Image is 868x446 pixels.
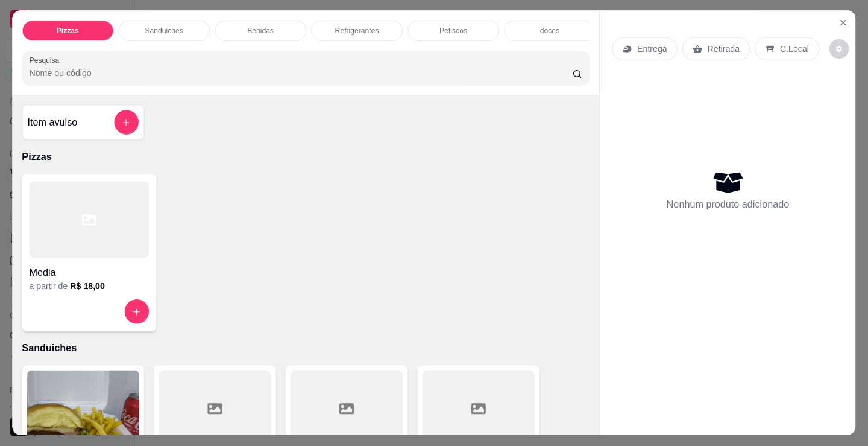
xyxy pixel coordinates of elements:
button: decrease-product-quantity [829,39,849,59]
button: Close [834,13,853,33]
p: Pizzas [22,150,590,165]
h4: Media [30,266,149,280]
div: a partir de [30,280,149,292]
p: Nenhum produto adicionado [667,198,789,212]
h6: R$ 18,00 [71,280,105,292]
p: Pizzas [57,26,79,36]
button: add-separate-item [114,110,138,135]
p: Petiscos [439,26,467,36]
p: Retirada [708,43,740,56]
input: Pesquisa [30,67,573,79]
p: Entrega [637,43,667,56]
p: Bebidas [247,26,274,36]
p: Sanduiches [22,342,590,356]
p: Refrigerantes [335,26,379,36]
h4: Item avulso [28,115,78,130]
label: Pesquisa [30,56,63,66]
button: increase-product-quantity [125,300,149,324]
p: C.Local [780,43,809,56]
p: Sanduiches [145,26,183,36]
p: doces [540,26,559,36]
